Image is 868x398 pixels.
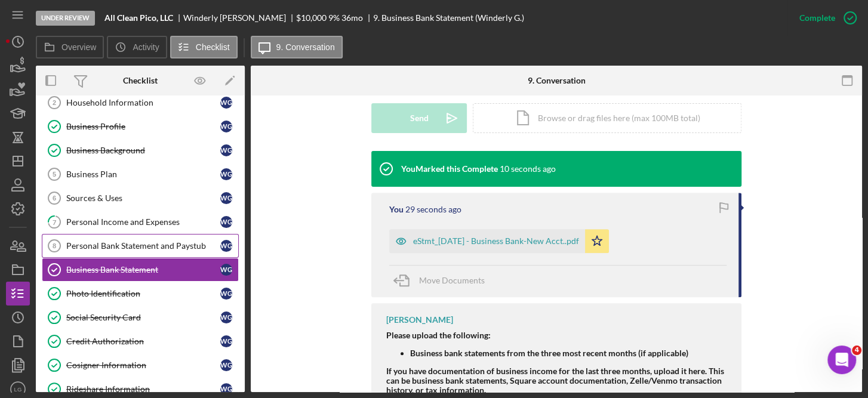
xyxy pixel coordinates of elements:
div: Photo Identification [66,289,220,298]
div: W G [220,97,232,109]
button: Activity [107,36,167,58]
a: Business BackgroundWG [42,138,239,162]
div: Household Information [66,98,220,107]
tspan: 6 [53,195,56,202]
div: Business Background [66,146,220,155]
span: $10,000 [296,13,327,23]
div: Personal Bank Statement and Paystub [66,241,220,251]
div: W G [220,288,232,300]
div: Complete [799,6,835,30]
div: Business Profile [66,122,220,131]
div: W G [220,383,232,395]
b: All Clean Pico, LLC [104,13,173,23]
label: Activity [133,42,159,52]
label: Checklist [196,42,230,52]
div: [PERSON_NAME] [386,315,453,325]
div: Checklist [123,76,158,85]
tspan: 2 [53,99,56,106]
a: Business Bank StatementWG [42,258,239,282]
div: W G [220,240,232,252]
label: Overview [61,42,96,52]
div: You Marked this Complete [401,164,498,174]
div: Rideshare Information [66,384,220,394]
text: LG [14,386,22,393]
a: 5Business PlanWG [42,162,239,186]
div: W G [220,192,232,204]
div: 9 % [328,13,340,23]
button: 9. Conversation [251,36,343,58]
a: 6Sources & UsesWG [42,186,239,210]
div: 9. Business Bank Statement (Winderly G.) [373,13,524,23]
tspan: 8 [53,242,56,249]
label: 9. Conversation [276,42,335,52]
div: W G [220,121,232,132]
div: W G [220,168,232,180]
tspan: 7 [53,218,57,226]
div: You [389,205,404,214]
button: Move Documents [389,266,497,295]
div: Business Bank Statement [66,265,220,274]
a: Photo IdentificationWG [42,282,239,306]
div: W G [220,335,232,347]
div: Winderly [PERSON_NAME] [183,13,296,23]
div: Business Plan [66,169,220,179]
div: W G [220,359,232,371]
span: 4 [852,345,861,355]
button: Overview [36,36,104,58]
a: 8Personal Bank Statement and PaystubWG [42,234,239,258]
div: Credit Authorization [66,337,220,346]
span: Move Documents [419,275,485,285]
strong: Business bank statements from the three most recent months (if applicable) [410,348,688,358]
button: Checklist [170,36,238,58]
tspan: 5 [53,171,56,178]
div: Sources & Uses [66,193,220,203]
div: 36 mo [341,13,363,23]
button: Send [371,103,467,133]
div: W G [220,264,232,276]
a: 2Household InformationWG [42,91,239,115]
strong: Please upload the following: [386,330,491,340]
a: Business ProfileWG [42,115,239,138]
time: 2025-09-21 20:55 [500,164,556,174]
div: W G [220,216,232,228]
time: 2025-09-21 20:55 [405,205,461,214]
div: Cosigner Information [66,360,220,370]
div: Personal Income and Expenses [66,217,220,227]
button: Complete [787,6,862,30]
button: eStmt_[DATE] - Business Bank-New Acct..pdf [389,229,609,253]
div: Under Review [36,11,95,26]
a: Cosigner InformationWG [42,353,239,377]
div: eStmt_[DATE] - Business Bank-New Acct..pdf [413,236,579,246]
div: Social Security Card [66,313,220,322]
div: W G [220,311,232,323]
a: Credit AuthorizationWG [42,329,239,353]
strong: If you have documentation of business income for the last three months, upload it here. This can ... [386,366,724,395]
div: 9. Conversation [527,76,585,85]
a: Social Security CardWG [42,306,239,329]
iframe: Intercom live chat [827,345,856,374]
div: W G [220,144,232,156]
a: 7Personal Income and ExpensesWG [42,210,239,234]
div: Send [410,103,429,133]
